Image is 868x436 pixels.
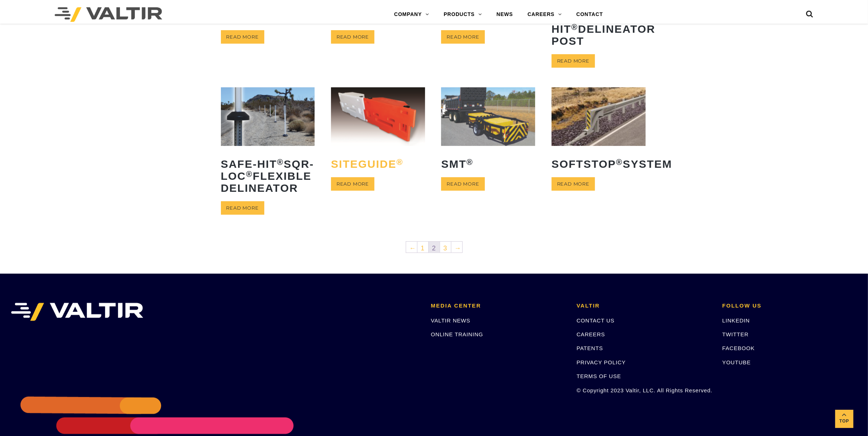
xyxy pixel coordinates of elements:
[431,303,566,309] h2: MEDIA CENTER
[577,317,615,324] a: CONTACT US
[221,201,264,215] a: Read more about “Safe-Hit® SQR-LOC® Flexible Delineator”
[221,30,264,44] a: Read more about “QuadGuard® M10”
[835,417,853,425] span: Top
[441,152,535,175] h2: SMT
[221,241,647,255] nav: Product Pagination
[722,345,755,351] a: FACEBOOK
[571,23,578,32] sup: ®
[441,177,484,191] a: Read more about “SMT®”
[221,87,315,199] a: Safe-Hit®SQR-LOC®Flexible Delineator
[520,7,569,22] a: CAREERS
[397,158,404,167] sup: ®
[55,7,162,22] img: Valtir
[441,87,535,175] a: SMT®
[11,303,143,321] img: VALTIR
[552,152,646,175] h2: SoftStop System
[577,359,626,365] a: PRIVACY POLICY
[429,242,440,253] span: 2
[552,87,646,146] img: SoftStop System End Terminal
[277,158,284,167] sup: ®
[577,373,621,379] a: TERMS OF USE
[431,317,470,324] a: VALTIR NEWS
[577,386,712,395] p: © Copyright 2023 Valtir, LLC. All Rights Reserved.
[331,30,374,44] a: Read more about “RAPTOR®”
[616,158,623,167] sup: ®
[552,177,595,191] a: Read more about “SoftStop® System”
[436,7,489,22] a: PRODUCTS
[387,7,436,22] a: COMPANY
[722,331,748,337] a: TWITTER
[246,170,253,179] sup: ®
[577,345,603,351] a: PATENTS
[331,87,425,175] a: SiteGuide®
[221,152,315,199] h2: Safe-Hit SQR-LOC Flexible Delineator
[577,303,712,309] h2: VALTIR
[489,7,520,22] a: NEWS
[722,359,751,365] a: YOUTUBE
[441,30,484,44] a: Read more about “REACT® M”
[406,242,417,253] a: ←
[552,5,646,52] h2: Safe-Hit Delineator Post
[467,158,474,167] sup: ®
[835,410,853,428] a: Top
[440,242,451,253] a: 3
[577,331,605,337] a: CAREERS
[431,331,483,337] a: ONLINE TRAINING
[552,54,595,68] a: Read more about “Safe-Hit® Delineator Post”
[331,177,374,191] a: Read more about “SiteGuide®”
[417,242,428,253] a: 1
[722,317,750,324] a: LINKEDIN
[331,152,425,175] h2: SiteGuide
[722,303,857,309] h2: FOLLOW US
[552,87,646,175] a: SoftStop®System
[569,7,610,22] a: CONTACT
[451,242,462,253] a: →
